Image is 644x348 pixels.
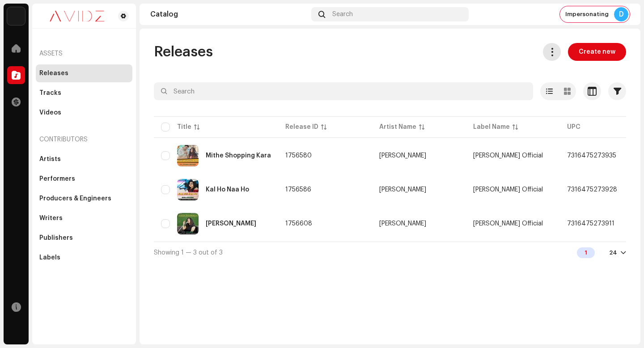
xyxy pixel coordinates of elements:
div: Tracks [39,89,61,97]
div: D [614,7,628,21]
img: 53496eea-dd92-4916-967b-0ccec61e13f9 [177,179,199,200]
div: Labels [39,254,60,261]
span: 1756580 [285,153,312,159]
div: 1 [577,247,595,258]
img: a84347f6-d41b-4afa-b6a2-fbe7f5a1c03d [177,213,199,234]
div: Artists [39,156,61,163]
div: Catalog [150,11,308,18]
div: Artist Name [379,123,416,132]
img: 0c631eef-60b6-411a-a233-6856366a70de [39,11,114,21]
img: 6e9cff4d-63da-41fd-86f2-088484272933 [177,145,199,166]
re-m-nav-item: Publishers [36,229,132,247]
re-a-nav-header: Assets [36,43,132,64]
div: Publishers [39,234,73,242]
span: 7316475273935 [567,153,616,159]
span: Create new [579,43,615,61]
span: Divya Dhyani Official [473,187,543,193]
span: 1756586 [285,187,311,193]
div: Kal Ho Naa Ho [206,187,249,193]
re-m-nav-item: Labels [36,249,132,267]
span: 7316475273928 [567,187,617,193]
input: Search [154,82,533,100]
div: Videos [39,109,61,116]
span: Releases [154,43,213,61]
span: Showing 1 — 3 out of 3 [154,250,223,256]
div: Releases [39,70,68,77]
span: Divya Dhyani [379,221,459,227]
re-m-nav-item: Releases [36,64,132,82]
span: Impersonating [565,11,609,18]
span: 1756608 [285,221,312,227]
re-m-nav-item: Performers [36,170,132,188]
div: Producers & Engineers [39,195,111,202]
div: Mithe Shopping Kara [206,153,271,159]
re-m-nav-item: Producers & Engineers [36,190,132,208]
re-m-nav-item: Writers [36,209,132,227]
re-m-nav-item: Artists [36,150,132,168]
div: Mann Bharrya [206,221,256,227]
span: Divya Dhyani Official [473,221,543,227]
img: 10d72f0b-d06a-424f-aeaa-9c9f537e57b6 [7,7,25,25]
div: Writers [39,215,63,222]
span: Search [332,11,353,18]
div: [PERSON_NAME] [379,153,426,159]
div: [PERSON_NAME] [379,187,426,193]
div: Label Name [473,123,510,132]
span: Divya Dhyani [379,187,459,193]
span: 7316475273911 [567,221,614,227]
div: [PERSON_NAME] [379,221,426,227]
span: Divya Dhyani [379,153,459,159]
div: 24 [609,249,617,256]
re-a-nav-header: Contributors [36,129,132,150]
button: Create new [568,43,626,61]
div: Title [177,123,191,132]
re-m-nav-item: Videos [36,104,132,122]
div: Release ID [285,123,318,132]
div: Performers [39,175,75,182]
re-m-nav-item: Tracks [36,84,132,102]
span: Divya Dhyani Official [473,153,543,159]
